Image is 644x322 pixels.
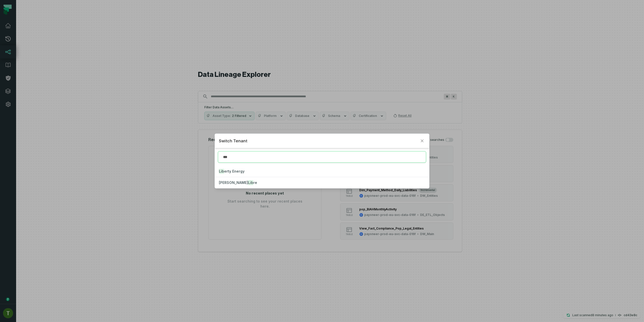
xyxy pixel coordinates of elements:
mark: Lib [248,180,253,185]
button: Close [419,138,425,144]
mark: Lib [219,169,224,174]
h2: Switch Tenant [219,138,417,144]
span: erty Energy [219,169,245,173]
span: [PERSON_NAME] re [219,180,257,185]
button: Liberty Energy [215,166,429,177]
button: [PERSON_NAME]Libre [215,177,429,188]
